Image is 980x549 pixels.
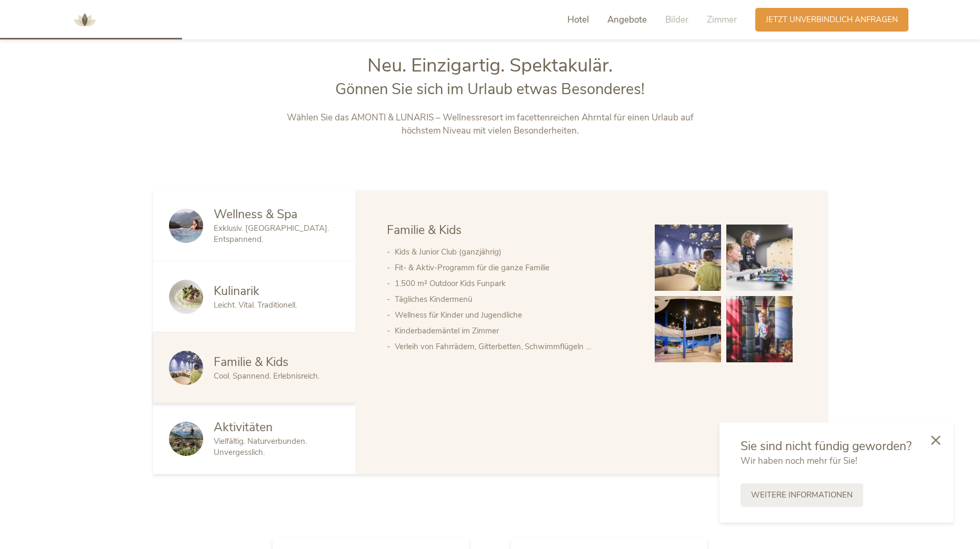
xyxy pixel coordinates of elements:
li: Tägliches Kindermenü [395,291,634,307]
span: Hotel [567,14,589,26]
li: Kids & Junior Club (ganzjährig) [395,244,634,260]
span: Familie & Kids [387,222,462,238]
span: Leicht. Vital. Traditionell. [214,300,297,310]
li: Kinderbademäntel im Zimmer [395,323,634,339]
span: Neu. Einzigartig. Spektakulär. [367,53,613,78]
li: Verleih von Fahrrädern, Gitterbetten, Schwimmflügeln … [395,339,634,354]
span: Aktivitäten [214,419,273,435]
a: AMONTI & LUNARIS Wellnessresort [69,16,101,23]
li: 1.500 m² Outdoor Kids Funpark [395,276,634,291]
img: AMONTI & LUNARIS Wellnessresort [69,4,101,36]
span: Familie & Kids [214,354,288,370]
span: Jetzt unverbindlich anfragen [766,14,898,25]
p: Wählen Sie das AMONTI & LUNARIS – Wellnessresort im facettenreichen Ahrntal für einen Urlaub auf ... [271,111,710,138]
span: Exklusiv. [GEOGRAPHIC_DATA]. Entspannend. [214,223,329,245]
span: Wellness & Spa [214,206,297,222]
span: Zimmer [707,14,737,26]
a: Weitere Informationen [741,483,863,507]
span: Cool. Spannend. Erlebnisreich. [214,371,319,381]
span: Kulinarik [214,283,259,299]
span: Bilder [665,14,688,26]
span: Sie sind nicht fündig geworden? [741,438,912,454]
span: Angebote [607,14,647,26]
li: Wellness für Kinder und Jugendliche [395,307,634,323]
span: Wir haben noch mehr für Sie! [741,455,857,467]
span: Vielfältig. Naturverbunden. Unvergesslich. [214,436,307,457]
span: Gönnen Sie sich im Urlaub etwas Besonderes! [335,79,645,99]
span: Weitere Informationen [751,490,853,501]
li: Fit- & Aktiv-Programm für die ganze Familie [395,260,634,276]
